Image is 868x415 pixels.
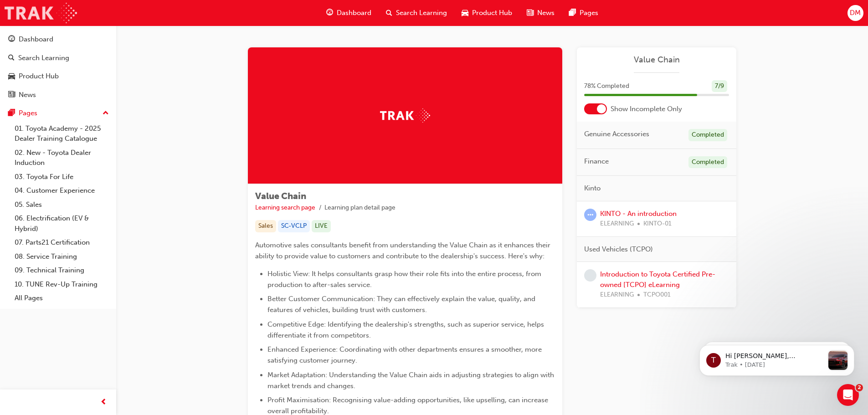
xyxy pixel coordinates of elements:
div: Product Hub [19,71,59,82]
a: 03. Toyota For Life [11,170,113,184]
span: prev-icon [100,397,107,408]
a: 04. Customer Experience [11,184,113,198]
span: guage-icon [326,7,333,19]
a: 05. Sales [11,198,113,212]
span: Genuine Accessories [584,129,649,139]
span: News [537,8,555,18]
span: Holistic View: It helps consultants grasp how their role fits into the entire process, from produ... [267,270,543,289]
a: Introduction to Toyota Certified Pre-owned [TCPO] eLearning [600,270,715,289]
a: Product Hub [4,68,113,85]
a: Search Learning [4,50,113,67]
p: Message from Trak, sent 12w ago [40,34,138,42]
a: search-iconSearch Learning [379,4,454,22]
div: Search Learning [18,53,69,63]
span: 2 [856,384,863,391]
li: Learning plan detail page [324,203,395,213]
div: Pages [19,108,37,118]
a: car-iconProduct Hub [454,4,519,22]
span: Show Incomplete Only [611,104,682,114]
div: Completed [688,129,727,141]
span: Value Chain [255,191,306,201]
span: DM [850,8,861,18]
span: Hi [PERSON_NAME], [PERSON_NAME] has revealed the next-generation RAV4, featuring its first ever P... [40,26,136,232]
span: Enhanced Experience: Coordinating with other departments ensures a smoother, more satisfying cust... [267,345,544,364]
a: 09. Technical Training [11,263,113,277]
span: Better Customer Communication: They can effectively explain the value, quality, and features of v... [267,295,537,314]
a: News [4,87,113,103]
span: ELEARNING [600,219,634,229]
div: News [19,90,36,100]
a: news-iconNews [519,4,562,22]
span: Competitive Edge: Identifying the dealership's strengths, such as superior service, helps differe... [267,320,546,339]
a: KINTO - An introduction [600,210,677,218]
button: DM [847,5,863,21]
span: Product Hub [472,8,512,18]
div: Sales [255,220,276,232]
span: Dashboard [337,8,371,18]
a: 08. Service Training [11,250,113,264]
a: 10. TUNE Rev-Up Training [11,277,113,292]
div: SC-VCLP [278,220,310,232]
a: 02. New - Toyota Dealer Induction [11,146,113,170]
span: pages-icon [8,109,15,118]
span: news-icon [527,7,534,19]
span: learningRecordVerb_NONE-icon [584,269,596,282]
span: Automotive sales consultants benefit from understanding the Value Chain as it enhances their abil... [255,241,552,260]
span: Used Vehicles (TCPO) [584,244,653,255]
span: Kinto [584,183,601,194]
span: pages-icon [569,7,576,19]
span: learningRecordVerb_ATTEMPT-icon [584,209,596,221]
iframe: Intercom live chat [837,384,859,406]
span: ELEARNING [600,290,634,300]
a: 01. Toyota Academy - 2025 Dealer Training Catalogue [11,122,113,146]
div: LIVE [312,220,331,232]
a: 07. Parts21 Certification [11,236,113,250]
a: Value Chain [584,55,729,65]
button: Pages [4,105,113,122]
span: Pages [580,8,598,18]
span: TCPO001 [643,290,671,300]
iframe: Intercom notifications message [686,327,868,390]
span: KINTO-01 [643,219,672,229]
span: Search Learning [396,8,447,18]
span: Finance [584,156,609,167]
button: DashboardSearch LearningProduct HubNews [4,29,113,105]
div: Completed [688,156,727,169]
a: All Pages [11,291,113,305]
img: Trak [380,108,430,123]
a: Dashboard [4,31,113,48]
div: 7 / 9 [712,80,727,92]
span: search-icon [386,7,392,19]
img: Trak [5,3,77,23]
span: news-icon [8,91,15,99]
span: search-icon [8,54,15,62]
a: Learning search page [255,204,315,211]
span: Market Adaptation: Understanding the Value Chain aids in adjusting strategies to align with marke... [267,371,556,390]
a: 06. Electrification (EV & Hybrid) [11,211,113,236]
span: up-icon [103,108,109,119]
span: car-icon [462,7,468,19]
div: Dashboard [19,34,53,45]
span: guage-icon [8,36,15,44]
span: 78 % Completed [584,81,629,92]
a: pages-iconPages [562,4,606,22]
span: Profit Maximisation: Recognising value-adding opportunities, like upselling, can increase overall... [267,396,550,415]
span: car-icon [8,72,15,81]
a: guage-iconDashboard [319,4,379,22]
